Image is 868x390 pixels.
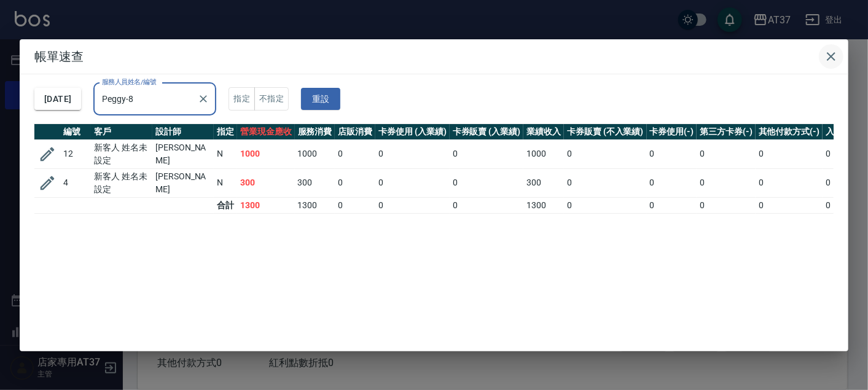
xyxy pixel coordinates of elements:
[564,197,646,213] td: 0
[450,124,524,140] th: 卡券販賣 (入業績)
[60,139,91,168] td: 12
[523,139,564,168] td: 1000
[20,39,848,74] h2: 帳單速查
[301,88,340,111] button: 重設
[756,168,823,197] td: 0
[523,168,564,197] td: 300
[697,197,756,213] td: 0
[229,87,255,111] button: 指定
[254,87,289,111] button: 不指定
[335,197,375,213] td: 0
[295,139,335,168] td: 1000
[450,168,524,197] td: 0
[91,168,152,197] td: 新客人 姓名未設定
[697,139,756,168] td: 0
[152,124,214,140] th: 設計師
[102,77,156,87] label: 服務人員姓名/編號
[523,124,564,140] th: 業績收入
[91,124,152,140] th: 客戶
[375,168,450,197] td: 0
[756,124,823,140] th: 其他付款方式(-)
[195,90,212,107] button: Clear
[60,124,91,140] th: 編號
[60,168,91,197] td: 4
[697,124,756,140] th: 第三方卡券(-)
[295,124,335,140] th: 服務消費
[214,197,237,213] td: 合計
[295,197,335,213] td: 1300
[647,139,697,168] td: 0
[697,168,756,197] td: 0
[237,124,295,140] th: 營業現金應收
[152,168,214,197] td: [PERSON_NAME]
[214,124,237,140] th: 指定
[335,139,375,168] td: 0
[237,197,295,213] td: 1300
[375,139,450,168] td: 0
[647,168,697,197] td: 0
[564,168,646,197] td: 0
[564,139,646,168] td: 0
[647,124,697,140] th: 卡券使用(-)
[375,197,450,213] td: 0
[523,197,564,213] td: 1300
[295,168,335,197] td: 300
[450,197,524,213] td: 0
[756,139,823,168] td: 0
[91,139,152,168] td: 新客人 姓名未設定
[237,168,295,197] td: 300
[335,168,375,197] td: 0
[214,139,237,168] td: N
[450,139,524,168] td: 0
[564,124,646,140] th: 卡券販賣 (不入業績)
[335,124,375,140] th: 店販消費
[152,139,214,168] td: [PERSON_NAME]
[237,139,295,168] td: 1000
[375,124,450,140] th: 卡券使用 (入業績)
[756,197,823,213] td: 0
[647,197,697,213] td: 0
[214,168,237,197] td: N
[34,88,81,111] button: [DATE]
